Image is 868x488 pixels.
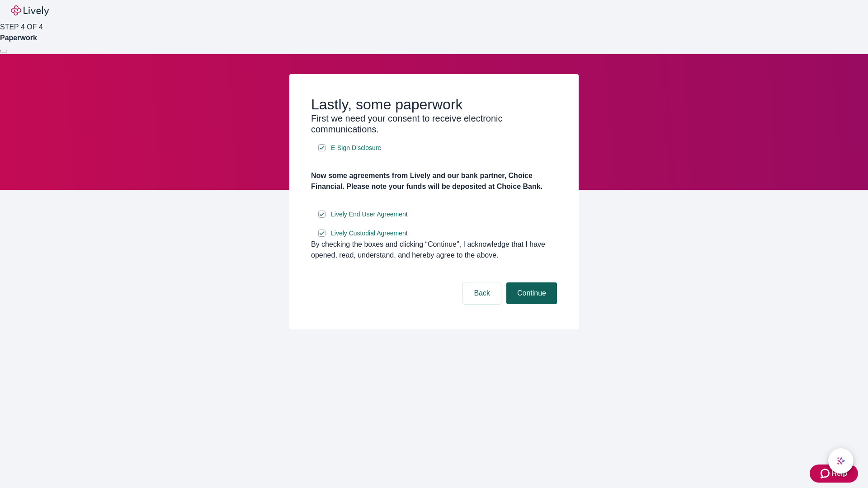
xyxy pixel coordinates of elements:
[329,209,410,220] a: e-sign disclosure document
[828,448,854,474] button: chat
[11,5,49,16] img: Lively
[506,282,557,304] button: Continue
[311,96,557,113] h2: Lastly, some paperwork
[329,142,383,154] a: e-sign disclosure document
[311,113,557,135] h3: First we need your consent to receive electronic communications.
[810,465,858,483] button: Zendesk support iconHelp
[331,229,408,238] span: Lively Custodial Agreement
[311,170,557,192] h4: Now some agreements from Lively and our bank partner, Choice Financial. Please note your funds wi...
[329,228,410,239] a: e-sign disclosure document
[821,468,831,479] svg: Zendesk support icon
[311,239,557,261] div: By checking the boxes and clicking “Continue", I acknowledge that I have opened, read, understand...
[331,210,408,219] span: Lively End User Agreement
[836,456,845,465] svg: Lively AI Assistant
[831,468,847,479] span: Help
[463,282,501,304] button: Back
[331,143,381,153] span: E-Sign Disclosure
